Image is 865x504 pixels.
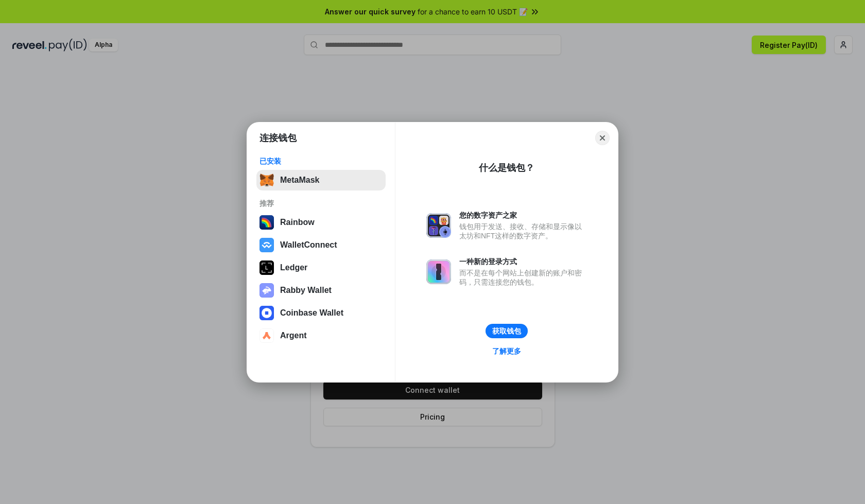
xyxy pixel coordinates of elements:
[259,132,297,144] h1: 连接钱包
[256,303,386,323] button: Coinbase Wallet
[426,213,451,238] img: svg+xml,%3Csvg%20xmlns%3D%22http%3A%2F%2Fwww.w3.org%2F2000%2Fsvg%22%20fill%3D%22none%22%20viewBox...
[280,218,315,227] div: Rainbow
[459,268,587,287] div: 而不是在每个网站上创建新的账户和密码，只需连接您的钱包。
[259,283,274,298] img: svg+xml,%3Csvg%20xmlns%3D%22http%3A%2F%2Fwww.w3.org%2F2000%2Fsvg%22%20fill%3D%22none%22%20viewBox...
[259,306,274,320] img: svg+xml,%3Csvg%20width%3D%2228%22%20height%3D%2228%22%20viewBox%3D%220%200%2028%2028%22%20fill%3D...
[256,170,386,190] button: MetaMask
[492,326,521,336] div: 获取钱包
[459,257,587,266] div: 一种新的登录方式
[280,240,337,250] div: WalletConnect
[259,328,274,343] img: svg+xml,%3Csvg%20width%3D%2228%22%20height%3D%2228%22%20viewBox%3D%220%200%2028%2028%22%20fill%3D...
[459,211,587,220] div: 您的数字资产之家
[259,215,274,230] img: svg+xml,%3Csvg%20width%3D%22120%22%20height%3D%22120%22%20viewBox%3D%220%200%20120%20120%22%20fil...
[259,173,274,187] img: svg+xml,%3Csvg%20fill%3D%22none%22%20height%3D%2233%22%20viewBox%3D%220%200%2035%2033%22%20width%...
[256,280,386,301] button: Rabby Wallet
[259,260,274,275] img: svg+xml,%3Csvg%20xmlns%3D%22http%3A%2F%2Fwww.w3.org%2F2000%2Fsvg%22%20width%3D%2228%22%20height%3...
[280,176,319,185] div: MetaMask
[280,286,332,295] div: Rabby Wallet
[256,325,386,346] button: Argent
[280,331,307,340] div: Argent
[486,344,527,358] a: 了解更多
[459,222,587,240] div: 钱包用于发送、接收、存储和显示像以太坊和NFT这样的数字资产。
[426,259,451,284] img: svg+xml,%3Csvg%20xmlns%3D%22http%3A%2F%2Fwww.w3.org%2F2000%2Fsvg%22%20fill%3D%22none%22%20viewBox...
[256,235,386,255] button: WalletConnect
[486,324,528,338] button: 获取钱包
[256,257,386,278] button: Ledger
[280,308,343,318] div: Coinbase Wallet
[259,157,383,166] div: 已安装
[259,238,274,252] img: svg+xml,%3Csvg%20width%3D%2228%22%20height%3D%2228%22%20viewBox%3D%220%200%2028%2028%22%20fill%3D...
[280,263,307,272] div: Ledger
[479,162,534,174] div: 什么是钱包？
[256,212,386,233] button: Rainbow
[259,199,383,208] div: 推荐
[492,346,521,356] div: 了解更多
[595,131,610,145] button: Close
